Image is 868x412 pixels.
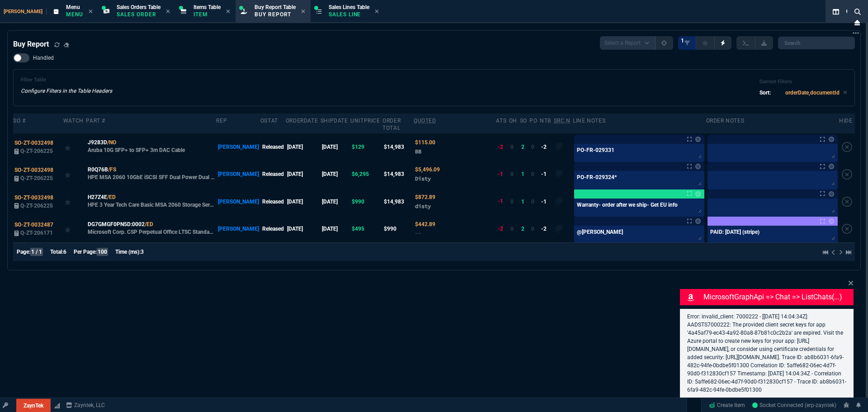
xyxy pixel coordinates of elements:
[14,140,53,146] span: SO-ZT-0032498
[86,215,216,242] td: Microsoft Corp. CSP Perpetual Office LTSC Standard 2024
[13,39,49,50] h4: Buy Report
[415,230,421,237] span: --
[260,117,278,124] div: oStat
[350,188,382,215] td: $990
[4,9,47,14] span: [PERSON_NAME]
[510,199,514,205] span: 0
[20,203,53,209] span: Q-ZT-206225
[510,226,514,232] span: 0
[531,199,534,205] span: 0
[63,117,84,124] div: Watch
[510,144,514,150] span: 0
[88,166,108,174] span: R0Q76B
[260,215,286,242] td: Released
[752,401,836,409] a: DTKNCfxyk7fjDgDpAABA
[321,133,350,161] td: [DATE]
[108,166,116,174] a: /FS
[382,117,411,132] div: Order Total
[117,4,160,10] span: Sales Orders Table
[382,161,414,188] td: $14,983
[89,8,93,15] nx-icon: Close Tab
[415,203,431,209] span: disty
[531,226,534,232] span: 0
[301,8,305,15] nx-icon: Close Tab
[65,141,85,153] div: Add to Watchlist
[851,17,863,28] nx-icon: Close Workbench
[66,4,80,10] span: Menu
[216,188,260,215] td: [PERSON_NAME]
[851,6,864,17] nx-icon: Search
[540,117,551,124] div: NTB
[321,188,350,215] td: [DATE]
[321,215,350,242] td: [DATE]
[286,188,321,215] td: [DATE]
[193,4,221,10] span: Items Table
[321,117,348,124] div: shipDate
[687,313,846,394] p: Error: invalid_client: 7000222 - [[DATE] 14:04:34Z]: AADSTS7000222: The provided client secret ke...
[350,117,380,124] div: unitPrice
[520,161,530,188] td: 1
[107,193,116,201] a: /ED
[88,220,145,228] span: DG7GMGF0PN5D:0002
[703,292,852,303] p: MicrosoftGraphApi => chat => listChats(...)
[520,215,530,242] td: 2
[778,37,855,49] input: Search
[415,139,435,146] span: Quoted Cost
[382,188,414,215] td: $14,983
[785,90,840,96] code: orderDate,documentId
[520,188,530,215] td: 1
[415,175,431,182] span: Disty
[88,228,215,236] p: Microsoft Corp. CSP Perpetual Office LTSC Standard 2024
[74,249,97,255] span: Per Page:
[63,401,108,409] a: msbcCompanyName
[13,117,25,124] div: SO #
[414,118,436,124] abbr: Quoted Cost and Sourcing Notes
[115,249,141,255] span: Time (ms):
[415,194,435,200] span: Quoted Cost
[30,248,43,256] span: 1 / 1
[50,249,63,255] span: Total:
[540,215,553,242] td: -2
[843,6,856,17] nx-icon: Search
[141,249,144,255] span: 3
[14,194,53,201] span: SO-ZT-0032498
[216,215,260,242] td: [PERSON_NAME]
[510,171,514,177] span: 0
[681,37,684,44] span: 1
[286,133,321,161] td: [DATE]
[216,117,227,124] div: Rep
[415,221,435,227] span: Quoted Cost
[88,174,215,181] p: HPE MSA 2060 10GbE iSCSI SFF Dual Power Dual Controller
[14,167,53,173] span: SO-ZT-0032498
[66,11,83,18] p: Menu
[20,175,53,181] span: Q-ZT-206225
[531,144,534,150] span: 0
[86,117,105,124] div: Part #
[88,147,185,154] p: Aruba 10G SFP+ to SFP+ 3m DAC Cable
[853,29,859,38] nx-icon: Open New Tab
[260,133,286,161] td: Released
[350,161,382,188] td: $6,295
[86,188,216,215] td: HPE 3 Year Tech Care Basic MSA 2060 Storage Service
[382,133,414,161] td: $14,983
[20,148,53,154] span: Q-ZT-206225
[107,138,116,147] a: /NO
[145,220,153,228] a: /ED
[540,188,553,215] td: -1
[350,133,382,161] td: $129
[226,8,230,15] nx-icon: Close Tab
[509,117,517,124] div: OH
[260,188,286,215] td: Released
[86,133,216,161] td: Aruba 10G SFP+ to SFP+ 3m DAC Cable
[97,248,108,256] span: 100
[498,143,503,152] div: -2
[255,11,296,18] p: Buy Report
[573,117,605,124] div: Line Notes
[65,195,85,208] div: Add to Watchlist
[520,117,527,124] div: SO
[706,117,745,124] div: Order Notes
[86,161,216,188] td: HPE MSA 2060 10GbE iSCSI SFF Dual Power Dual Controller
[63,249,66,255] span: 6
[529,117,537,124] div: PO
[216,133,260,161] td: [PERSON_NAME]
